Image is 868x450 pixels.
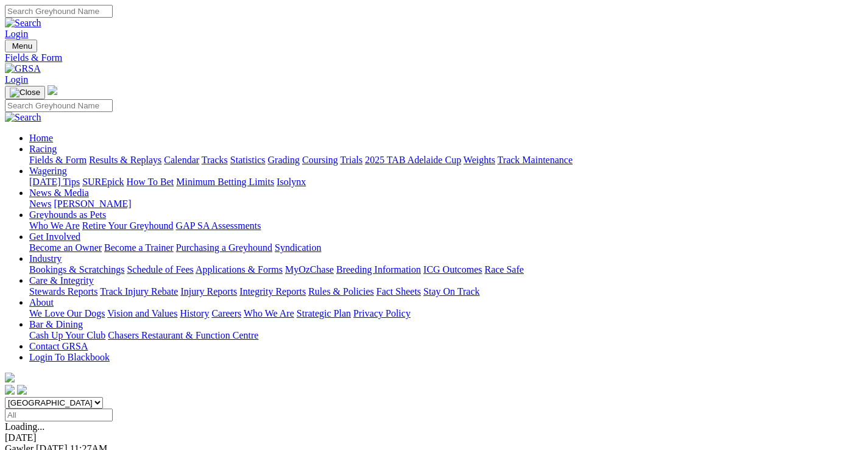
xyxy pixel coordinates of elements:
[104,242,174,253] a: Become a Trainer
[17,385,27,395] img: twitter.svg
[29,220,863,231] div: Greyhounds as Pets
[100,286,178,297] a: Track Injury Rebate
[29,155,86,165] a: Fields & Form
[336,264,421,275] a: Breeding Information
[5,5,113,18] input: Search
[353,308,411,318] a: Privacy Policy
[29,275,94,286] a: Care & Integrity
[29,231,80,242] a: Get Involved
[5,40,37,52] button: Toggle navigation
[29,242,863,253] div: Get Involved
[164,155,199,165] a: Calendar
[211,308,241,318] a: Careers
[176,177,274,187] a: Minimum Betting Limits
[29,177,80,187] a: [DATE] Tips
[29,264,863,275] div: Industry
[484,264,523,275] a: Race Safe
[5,52,863,63] a: Fields & Form
[29,209,106,220] a: Greyhounds as Pets
[302,155,338,165] a: Coursing
[12,41,32,51] span: Menu
[29,330,105,340] a: Cash Up Your Club
[180,308,209,318] a: History
[365,155,461,165] a: 2025 TAB Adelaide Cup
[107,308,177,318] a: Vision and Values
[29,220,80,231] a: Who We Are
[54,199,131,209] a: [PERSON_NAME]
[29,264,124,275] a: Bookings & Scratchings
[176,220,261,231] a: GAP SA Assessments
[196,264,283,275] a: Applications & Forms
[29,352,110,362] a: Login To Blackbook
[5,29,28,39] a: Login
[376,286,421,297] a: Fact Sheets
[29,319,83,329] a: Bar & Dining
[5,112,41,123] img: Search
[127,177,174,187] a: How To Bet
[48,85,57,95] img: logo-grsa-white.png
[29,177,863,188] div: Wagering
[308,286,374,297] a: Rules & Policies
[29,286,863,297] div: Care & Integrity
[5,86,45,99] button: Toggle navigation
[275,242,321,253] a: Syndication
[464,155,495,165] a: Weights
[202,155,228,165] a: Tracks
[82,220,174,231] a: Retire Your Greyhound
[230,155,266,165] a: Statistics
[277,177,306,187] a: Isolynx
[29,308,105,318] a: We Love Our Dogs
[5,409,113,421] input: Select date
[5,18,41,29] img: Search
[5,421,44,432] span: Loading...
[239,286,306,297] a: Integrity Reports
[29,242,102,253] a: Become an Owner
[89,155,161,165] a: Results & Replays
[82,177,124,187] a: SUREpick
[29,199,863,209] div: News & Media
[244,308,294,318] a: Who We Are
[29,188,89,198] a: News & Media
[29,166,67,176] a: Wagering
[285,264,334,275] a: MyOzChase
[5,99,113,112] input: Search
[29,155,863,166] div: Racing
[29,286,97,297] a: Stewards Reports
[5,432,863,443] div: [DATE]
[5,74,28,85] a: Login
[423,286,479,297] a: Stay On Track
[176,242,272,253] a: Purchasing a Greyhound
[423,264,482,275] a: ICG Outcomes
[127,264,193,275] a: Schedule of Fees
[5,63,41,74] img: GRSA
[297,308,351,318] a: Strategic Plan
[268,155,300,165] a: Grading
[10,88,40,97] img: Close
[29,199,51,209] a: News
[29,341,88,351] a: Contact GRSA
[5,385,15,395] img: facebook.svg
[29,308,863,319] div: About
[29,144,57,154] a: Racing
[5,373,15,382] img: logo-grsa-white.png
[29,133,53,143] a: Home
[29,330,863,341] div: Bar & Dining
[498,155,573,165] a: Track Maintenance
[108,330,258,340] a: Chasers Restaurant & Function Centre
[180,286,237,297] a: Injury Reports
[340,155,362,165] a: Trials
[29,297,54,308] a: About
[29,253,62,264] a: Industry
